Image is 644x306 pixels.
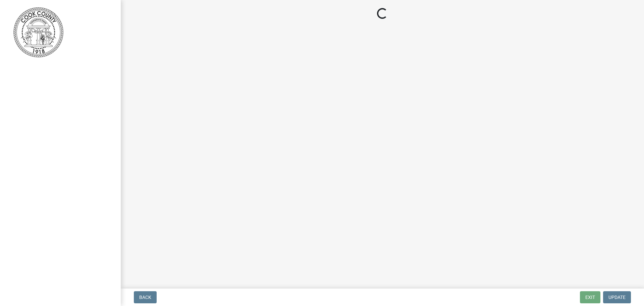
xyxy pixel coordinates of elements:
img: Cook County, Georgia [13,7,63,57]
button: Back [134,291,157,303]
span: Back [139,295,151,300]
button: Update [603,291,631,303]
span: Update [608,295,626,300]
button: Exit [580,291,600,303]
